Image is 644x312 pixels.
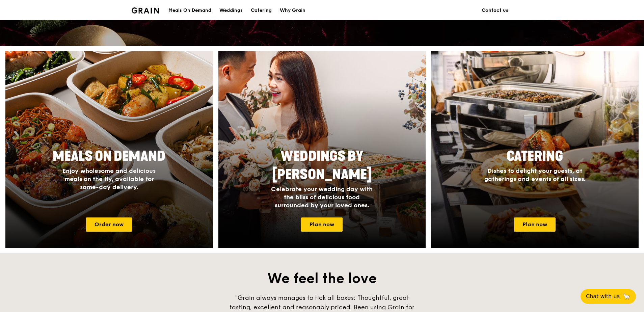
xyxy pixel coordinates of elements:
[484,167,586,183] span: Dishes to delight your guests, at gatherings and events of all sizes.
[280,0,305,21] div: Why Grain
[507,148,563,164] span: Catering
[514,217,556,232] a: Plan now
[132,7,159,14] img: Grain
[301,217,343,232] a: Plan now
[622,292,630,301] span: 🦙
[272,148,372,183] span: Weddings by [PERSON_NAME]
[431,51,639,248] img: catering-card.e1cfaf3e.jpg
[581,289,636,304] button: Chat with us🦙
[62,167,156,191] span: Enjoy wholesome and delicious meals on the fly, available for same-day delivery.
[586,292,620,301] span: Chat with us
[53,148,165,164] span: Meals On Demand
[431,51,639,248] a: CateringDishes to delight your guests, at gatherings and events of all sizes.Plan now
[168,0,211,21] div: Meals On Demand
[218,51,426,248] img: weddings-card.4f3003b8.jpg
[478,0,512,21] a: Contact us
[219,0,243,21] div: Weddings
[271,185,373,209] span: Celebrate your wedding day with the bliss of delicious food surrounded by your loved ones.
[276,0,310,21] a: Why Grain
[5,51,213,248] a: Meals On DemandEnjoy wholesome and delicious meals on the fly, available for same-day delivery.Or...
[247,0,276,21] a: Catering
[215,0,247,21] a: Weddings
[218,51,426,248] a: Weddings by [PERSON_NAME]Celebrate your wedding day with the bliss of delicious food surrounded b...
[86,217,132,232] a: Order now
[251,0,272,21] div: Catering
